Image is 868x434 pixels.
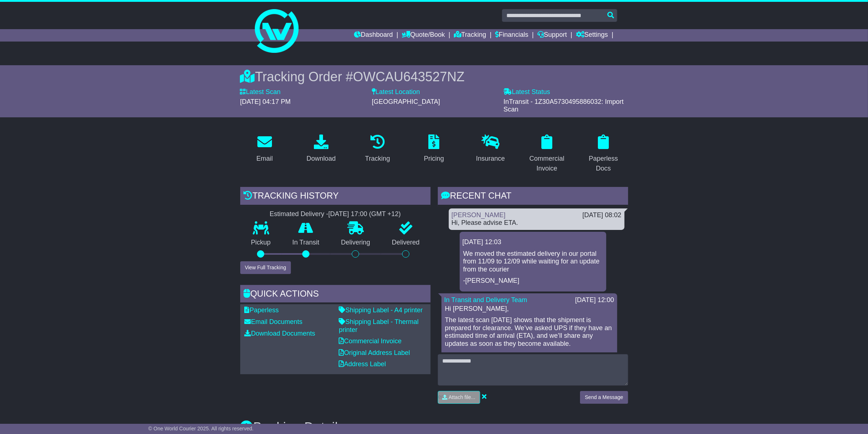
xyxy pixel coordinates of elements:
[339,337,402,345] a: Commercial Invoice
[245,306,279,314] a: Paperless
[339,318,419,333] a: Shipping Label - Thermal printer
[495,29,528,42] a: Financials
[245,318,303,325] a: Email Documents
[240,69,628,85] div: Tracking Order #
[240,210,431,218] div: Estimated Delivery -
[256,154,273,164] div: Email
[302,132,340,166] a: Download
[240,187,431,207] div: Tracking history
[444,296,528,304] a: In Transit and Delivery Team
[579,132,628,176] a: Paperless Docs
[339,360,386,368] a: Address Label
[365,154,390,164] div: Tracking
[240,285,431,305] div: Quick Actions
[354,29,393,42] a: Dashboard
[503,98,624,113] span: InTransit - 1Z30A5730495886032: Import Scan
[360,132,394,166] a: Tracking
[372,98,440,105] span: [GEOGRAPHIC_DATA]
[454,29,486,42] a: Tracking
[463,238,603,246] div: [DATE] 12:03
[240,88,281,96] label: Latest Scan
[328,210,401,218] div: [DATE] 17:00 (GMT +12)
[584,154,623,173] div: Paperless Docs
[381,239,431,247] p: Delivered
[307,154,336,164] div: Download
[339,349,410,356] a: Original Address Label
[471,132,510,166] a: Insurance
[452,211,506,219] a: [PERSON_NAME]
[445,316,614,348] p: The latest scan [DATE] shows that the shipment is prepared for clearance. We’ve asked UPS if they...
[463,250,603,274] p: We moved the estimated delivery in our portal from 11/09 to 12/09 while waiting for an update fro...
[438,187,628,207] div: RECENT CHAT
[148,426,254,431] span: © One World Courier 2025. All rights reserved.
[419,132,449,166] a: Pricing
[463,277,603,285] p: -[PERSON_NAME]
[281,239,330,247] p: In Transit
[240,239,282,247] p: Pickup
[476,154,505,164] div: Insurance
[527,154,567,173] div: Commercial Invoice
[353,69,464,84] span: OWCAU643527NZ
[424,154,444,164] div: Pricing
[330,239,381,247] p: Delivering
[240,261,291,274] button: View Full Tracking
[503,88,550,96] label: Latest Status
[445,351,614,367] p: Regards, Irinn
[452,219,622,227] div: Hi, Please advise ETA.
[372,88,420,96] label: Latest Location
[240,98,291,105] span: [DATE] 04:17 PM
[537,29,567,42] a: Support
[576,29,608,42] a: Settings
[339,306,423,314] a: Shipping Label - A4 printer
[522,132,572,176] a: Commercial Invoice
[583,211,622,219] div: [DATE] 08:02
[575,296,614,304] div: [DATE] 12:00
[445,305,614,313] p: Hi [PERSON_NAME],
[402,29,445,42] a: Quote/Book
[580,391,628,404] button: Send a Message
[245,330,315,337] a: Download Documents
[252,132,277,166] a: Email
